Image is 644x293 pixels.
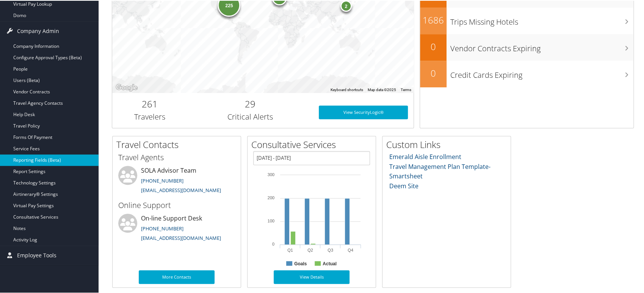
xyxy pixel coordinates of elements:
tspan: 100 [268,218,274,222]
li: SOLA Advisor Team [114,165,239,196]
text: Actual [323,260,337,266]
h3: Online Support [118,199,235,210]
a: 0Credit Cards Expiring [420,60,633,87]
a: View Details [274,269,349,283]
h2: 261 [118,97,182,110]
img: Google [114,82,139,92]
h3: Travelers [118,111,182,121]
h2: Travel Contacts [116,137,241,150]
a: View SecurityLogic® [319,105,408,118]
h3: Credit Cards Expiring [450,65,633,80]
a: Terms (opens in new tab) [401,87,411,91]
a: Travel Management Plan Template- Smartsheet [389,162,490,180]
h2: 0 [420,39,447,52]
text: Q2 [307,247,313,252]
a: Emerald Aisle Enrollment [389,152,461,160]
text: Q1 [287,247,293,252]
h2: Custom Links [386,137,511,150]
text: Q3 [327,247,333,252]
a: [PHONE_NUMBER] [141,176,183,183]
a: Deem Site [389,181,418,189]
a: [EMAIL_ADDRESS][DOMAIN_NAME] [141,234,221,241]
a: More Contacts [139,269,215,283]
h2: 1686 [420,13,447,26]
a: 1686Trips Missing Hotels [420,7,633,33]
span: Map data ©2025 [368,87,396,91]
tspan: 200 [268,195,274,199]
a: [PHONE_NUMBER] [141,224,183,231]
tspan: 300 [268,172,274,176]
tspan: 0 [272,241,274,246]
a: Open this area in Google Maps (opens a new window) [114,82,139,92]
li: On-line Support Desk [114,213,239,244]
span: Company Admin [17,21,59,40]
text: Q4 [348,247,353,252]
h2: 29 [193,97,307,110]
h2: Consultative Services [251,137,376,150]
a: [EMAIL_ADDRESS][DOMAIN_NAME] [141,186,221,193]
text: Goals [294,260,307,266]
h3: Vendor Contracts Expiring [450,39,633,53]
h3: Trips Missing Hotels [450,12,633,27]
h3: Travel Agents [118,151,235,162]
h2: 0 [420,66,447,79]
span: Employee Tools [17,245,56,264]
button: Keyboard shortcuts [331,87,363,92]
h3: Critical Alerts [193,111,307,121]
a: 0Vendor Contracts Expiring [420,33,633,60]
